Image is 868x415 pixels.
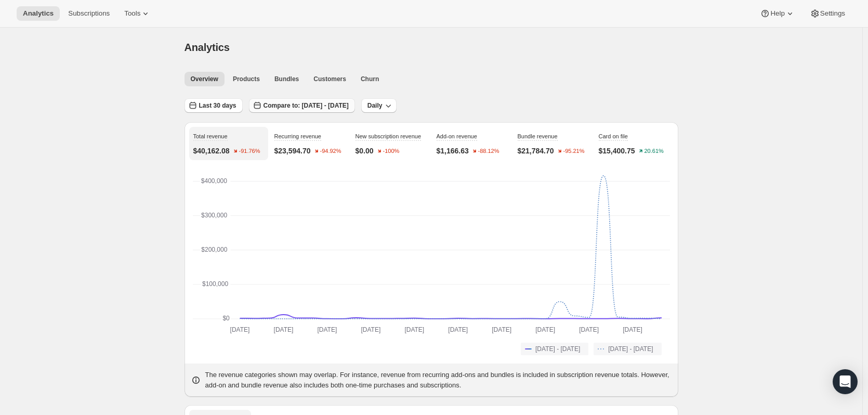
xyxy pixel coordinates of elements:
text: [DATE] [273,326,293,333]
text: $100,000 [202,280,228,288]
span: Churn [361,75,379,83]
text: [DATE] [535,326,555,333]
button: Compare to: [DATE] - [DATE] [249,98,355,113]
text: 20.61% [644,148,664,154]
span: Overview [191,75,218,83]
p: $21,784.70 [518,146,554,156]
text: $0 [222,315,230,322]
text: [DATE] [230,326,249,333]
span: [DATE] - [DATE] [608,345,653,353]
button: Help [754,6,801,21]
span: Analytics [185,42,230,53]
text: [DATE] [404,326,424,333]
span: Bundles [274,75,299,83]
text: [DATE] [492,326,511,333]
text: [DATE] [317,326,337,333]
span: Tools [124,9,140,18]
span: Last 30 days [199,101,236,110]
button: [DATE] - [DATE] [594,343,661,355]
span: Subscriptions [68,9,110,18]
text: [DATE] [579,326,599,333]
button: [DATE] - [DATE] [521,343,588,355]
p: $15,400.75 [599,146,635,156]
span: Analytics [23,9,54,18]
span: [DATE] - [DATE] [535,345,580,353]
span: Total revenue [193,133,228,139]
p: $0.00 [356,146,374,156]
text: -94.92% [320,148,341,154]
button: Settings [804,6,851,21]
text: -88.12% [478,148,499,154]
span: Settings [820,9,845,18]
text: [DATE] [623,326,642,333]
span: Add-on revenue [437,133,477,139]
button: Tools [118,6,157,21]
span: Daily [367,101,383,110]
span: Compare to: [DATE] - [DATE] [264,101,349,110]
span: Help [770,9,784,18]
span: Customers [313,75,346,83]
button: Daily [361,98,397,113]
span: Card on file [599,133,628,139]
span: Recurring revenue [274,133,322,139]
text: $200,000 [201,246,227,253]
p: The revenue categories shown may overlap. For instance, revenue from recurring add-ons and bundle... [205,370,672,391]
text: [DATE] [448,326,468,333]
text: $400,000 [201,177,227,185]
text: [DATE] [361,326,380,333]
span: New subscription revenue [356,133,422,139]
div: Open Intercom Messenger [833,369,858,394]
text: -100% [383,148,399,154]
button: Analytics [17,6,60,21]
button: Last 30 days [185,98,243,113]
button: Subscriptions [62,6,116,21]
span: Bundle revenue [518,133,558,139]
text: -95.21% [563,148,584,154]
p: $40,162.08 [193,146,230,156]
text: $300,000 [201,212,227,219]
p: $23,594.70 [274,146,311,156]
text: -91.76% [239,148,260,154]
span: Products [233,75,260,83]
p: $1,166.63 [437,146,469,156]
